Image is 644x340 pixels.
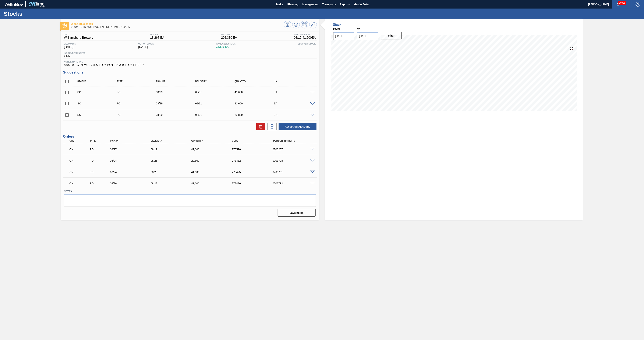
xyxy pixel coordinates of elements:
div: Purchase order [89,182,111,185]
div: 773426 [231,182,278,185]
div: 773432 [231,159,278,162]
img: TNhmsLtSVTkK8tSr43FrP2fwEKptu5GPRR3wAAAABJRU5ErkJggg== [5,3,23,6]
div: - [297,43,317,49]
span: 18,267 EA [150,36,164,39]
p: ON [69,171,90,174]
button: Filter [381,32,402,39]
div: 08/29/2025 [155,91,200,94]
div: 08/31/2025 [194,102,240,105]
div: UN [273,80,318,83]
label: Notes [64,189,316,194]
div: [PERSON_NAME]. ID [272,139,319,142]
span: 29,132 EA [216,45,236,48]
div: 08/31/2025 [194,113,240,116]
span: 08/19 - 41,600 EA [294,36,316,39]
h3: Suggestions [63,71,317,74]
div: EA [273,91,318,94]
label: From [333,28,340,31]
div: EA [273,102,318,105]
img: Ícone [62,23,67,28]
img: Logout [636,2,640,7]
button: Notifications [612,2,624,7]
div: Type [89,139,111,142]
div: Quantity [234,80,279,83]
div: Purchase order [116,102,161,105]
span: Tasks [275,2,284,7]
span: Next Delivery [294,33,316,36]
div: 08/26/2025 [150,171,197,174]
div: EA [273,113,318,116]
div: 0703791 [272,171,319,174]
div: Status [76,80,122,83]
span: Planning [287,2,299,7]
div: New suggestion [265,123,277,130]
div: 08/31/2025 [194,91,240,94]
button: Stocks Overview [284,21,291,28]
div: Purchase order [116,113,161,116]
div: Purchase order [89,148,111,151]
span: MIN S.P. [150,33,164,36]
span: Williamsburg Brewery [64,36,93,39]
div: 20,800 [234,113,279,116]
div: 08/26/2025 [150,159,197,162]
span: Active Material [64,61,316,63]
div: 08/24/2025 [109,171,156,174]
div: 08/26/2025 [109,182,156,185]
div: 08/17/2025 [109,148,156,151]
div: Negotiating Order [69,168,91,176]
label: to [357,28,360,31]
span: Transports [322,2,336,7]
div: 41,600 [190,171,237,174]
span: Master Data [354,2,369,7]
span: Management [302,2,319,7]
p: ON [69,159,90,162]
span: 01WM - CTN MUL 12OZ LN PREPR 24LS 1923-A [71,26,284,28]
div: 08/29/2025 [155,102,200,105]
div: Suggestion Created [76,113,122,116]
span: Available Stock [216,43,236,45]
div: Negotiating Order [69,179,91,188]
div: 770590 [231,148,278,151]
span: MAX S.P. [221,33,237,36]
span: Reports [340,2,350,7]
span: 202,350 EA [221,36,237,39]
span: 878728 - CTN MUL 24LS 12OZ BOT 1923-B 12OZ PREPR [64,63,316,67]
div: Delivery [194,80,240,83]
span: Below Min [64,43,76,45]
div: 08/28/2025 [150,182,197,185]
div: Suggestion Created [76,91,122,94]
span: Negotiating Order [71,23,284,25]
div: 08/29/2025 [155,113,200,116]
div: 41,600 [190,148,237,151]
div: Suggestion Created [76,102,122,105]
div: Negotiating Order [69,157,91,165]
div: Negotiating Order [69,145,91,154]
span: [DATE] [138,45,154,49]
button: Schedule Inventory [301,21,308,28]
div: Stock [333,23,341,27]
div: 0703792 [272,182,319,185]
p: ON [69,148,90,151]
button: Accept Suggestions [279,123,317,130]
span: Blocked Stock [298,43,316,45]
div: Purchase order [116,91,161,94]
span: [DATE] [64,45,76,49]
span: Inbound Transfer [64,52,86,54]
div: Purchase order [89,159,111,162]
div: 41,600 [234,102,279,105]
div: 41,600 [190,182,237,185]
span: Out Of Stock [138,43,154,45]
div: Delete Suggestions [254,123,265,130]
div: 08/19/2025 [150,148,197,151]
div: 0703798 [272,159,319,162]
input: mm/dd/yyyy [357,32,378,40]
div: 08/24/2025 [109,159,156,162]
div: Quantity [190,139,237,142]
div: Pick up [155,80,200,83]
input: mm/dd/yyyy [333,32,354,40]
div: Step [69,139,91,142]
div: 20,800 [190,159,237,162]
div: Pick up [109,139,156,142]
div: Accept Suggestions [277,122,317,131]
div: 41,600 [234,91,279,94]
